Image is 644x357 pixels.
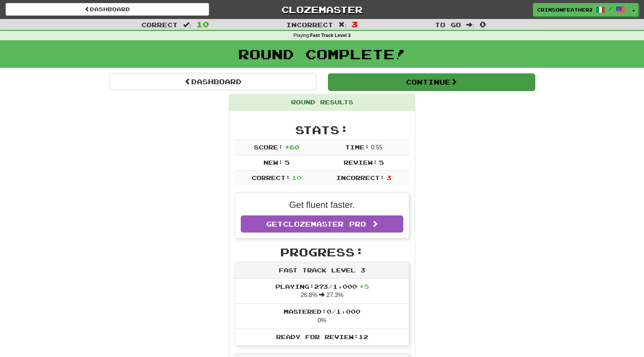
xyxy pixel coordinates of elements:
[235,279,409,304] li: 26.8% 27.3%
[386,174,391,181] span: 3
[466,22,474,28] span: :
[328,73,535,91] button: Continue
[609,6,612,11] span: /
[141,21,178,28] span: Correct
[254,143,283,151] span: Score:
[286,21,333,28] span: Incorrect
[338,22,347,28] span: :
[235,262,409,279] div: Fast Track Level 3
[235,124,409,136] h2: Stats:
[110,73,316,90] a: Dashboard
[235,246,409,258] h2: Progress:
[220,3,424,16] a: Clozemaster
[3,47,641,61] h1: Round Complete!
[196,20,209,29] span: 10
[359,283,369,290] span: + 5
[285,159,290,166] span: 5
[345,143,369,151] span: Time:
[283,220,366,228] span: Clozemaster Pro
[276,333,368,340] span: Ready for Review: 12
[284,308,360,315] span: Mastered: 0 / 1,000
[336,174,385,181] span: Incorrect:
[537,6,592,13] span: CrimsonFeather2906
[235,303,409,329] li: 0%
[292,174,302,181] span: 10
[351,20,358,29] span: 3
[6,3,209,16] a: Dashboard
[252,174,290,181] span: Correct:
[229,94,415,111] div: Round Results
[371,144,382,151] span: 0 : 55
[263,159,283,166] span: New:
[435,21,461,28] span: To go
[379,159,384,166] span: 5
[241,199,403,211] p: Get fluent faster.
[480,20,486,29] span: 0
[183,22,191,28] span: :
[241,215,403,233] a: GetClozemaster Pro
[285,143,299,151] span: + 60
[344,159,378,166] span: Review:
[533,3,629,16] a: CrimsonFeather2906 /
[310,33,351,38] strong: Fast Track Level 3
[275,283,369,290] span: Playing: 273 / 1,000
